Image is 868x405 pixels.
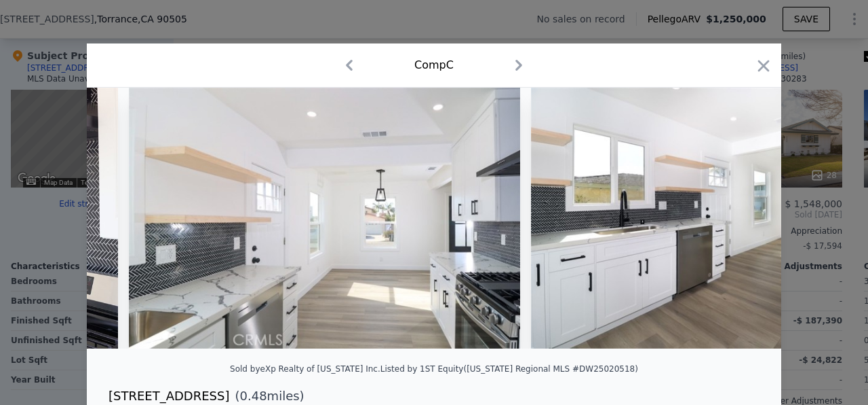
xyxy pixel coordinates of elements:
div: Listed by 1ST Equity ([US_STATE] Regional MLS #DW25020518) [380,364,638,374]
div: Comp C [414,57,454,73]
div: Sold by eXp Realty of [US_STATE] Inc . [230,364,380,374]
img: Property Img [129,88,520,349]
span: 0.48 [240,389,267,403]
